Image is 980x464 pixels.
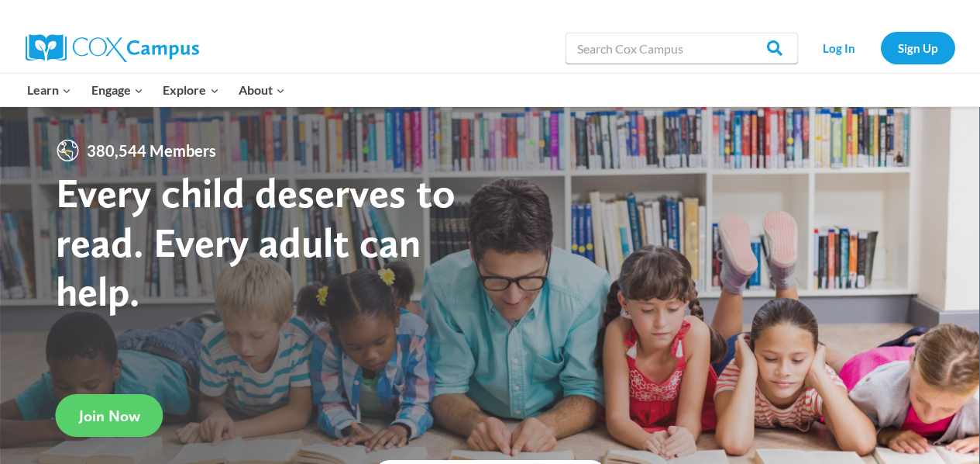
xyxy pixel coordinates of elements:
[566,33,798,64] input: Search Cox Campus
[56,168,456,316] strong: Every child deserves to read. Every adult can help.
[27,80,71,100] span: Learn
[239,80,285,100] span: About
[806,32,955,64] nav: Secondary Navigation
[26,34,199,62] img: Cox Campus
[81,138,222,163] span: 380,544 Members
[806,32,873,64] a: Log In
[91,80,143,100] span: Engage
[18,74,295,106] nav: Primary Navigation
[56,394,163,437] a: Join Now
[881,32,955,64] a: Sign Up
[79,407,140,425] span: Join Now
[163,80,218,100] span: Explore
